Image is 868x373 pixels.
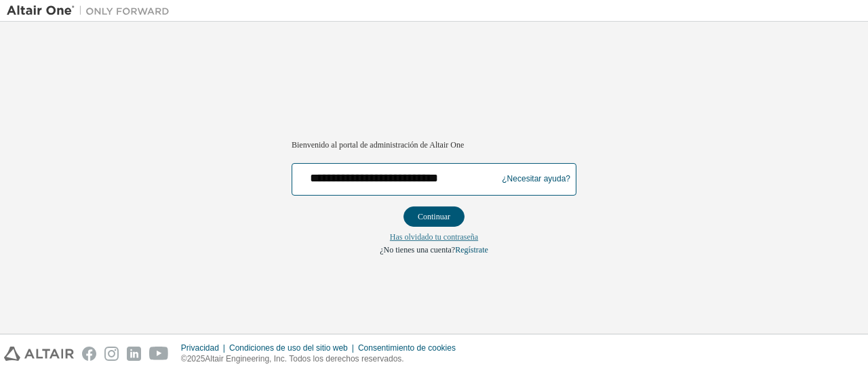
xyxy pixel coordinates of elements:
[4,347,74,361] img: altair_logo.svg
[7,4,176,18] img: Altair Uno
[82,347,96,361] img: facebook.svg
[418,212,450,221] font: Continuar
[403,206,465,227] button: Continuar
[502,174,570,183] font: ¿Necesitar ayuda?
[380,245,455,255] font: ¿No tienes una cuenta?
[205,354,403,364] font: Altair Engineering, Inc. Todos los derechos reservados.
[187,354,205,364] font: 2025
[181,343,219,353] font: Privacidad
[229,343,348,353] font: Condiciones de uso del sitio web
[502,179,570,179] a: ¿Necesitar ayuda?
[292,140,464,150] font: Bienvenido al portal de administración de Altair One
[127,347,141,361] img: linkedin.svg
[104,347,119,361] img: instagram.svg
[149,347,169,361] img: youtube.svg
[358,343,456,353] font: Consentimiento de cookies
[390,232,478,242] font: Has olvidado tu contraseña
[181,354,187,364] font: ©
[455,245,488,255] a: Regístrate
